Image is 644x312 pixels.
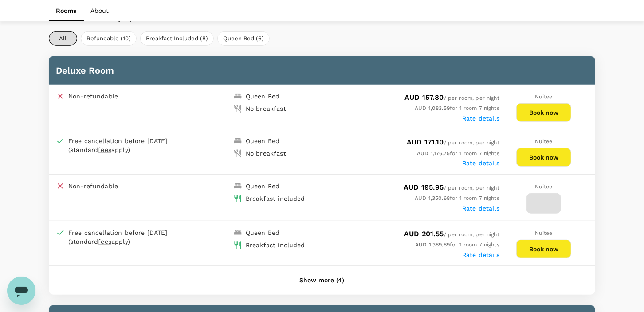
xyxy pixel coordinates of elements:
[462,160,499,167] label: Rate details
[462,115,499,122] label: Rate details
[56,6,76,15] p: Rooms
[68,228,188,246] div: Free cancellation before [DATE] (standard apply)
[535,138,553,144] span: Nuitee
[415,105,499,111] span: for 1 room 7 nights
[415,105,450,111] span: AUD 1,083.59
[404,185,499,191] span: / per room, per night
[516,148,571,167] button: Book now
[535,183,553,190] span: Nuitee
[56,63,588,78] h6: Deluxe Room
[68,136,188,154] div: Free cancellation before [DATE] (standard apply)
[535,230,553,236] span: Nuitee
[417,150,450,156] span: AUD 1,176.75
[516,103,571,122] button: Book now
[49,31,77,46] button: All
[68,92,118,101] p: Non-refundable
[233,136,242,145] img: king-bed-icon
[415,195,450,201] span: AUD 1,350.68
[233,92,242,101] img: king-bed-icon
[246,194,305,203] div: Breakfast included
[404,93,444,101] span: AUD 157.80
[90,6,109,15] p: About
[7,277,35,305] iframe: Button to launch messaging window
[246,228,279,237] div: Queen Bed
[98,146,111,153] span: fees
[415,242,499,248] span: for 1 room 7 nights
[535,94,553,100] span: Nuitee
[246,104,286,113] div: No breakfast
[404,183,444,191] span: AUD 195.95
[407,140,499,146] span: / per room, per night
[407,138,444,146] span: AUD 171.10
[462,251,499,258] label: Rate details
[233,228,242,237] img: king-bed-icon
[516,240,571,258] button: Book now
[140,31,214,46] button: Breakfast Included (8)
[233,182,242,191] img: king-bed-icon
[81,31,137,46] button: Refundable (10)
[98,238,111,245] span: fees
[462,205,499,212] label: Rate details
[217,31,270,46] button: Queen Bed (6)
[287,270,357,291] button: Show more (4)
[404,95,499,101] span: / per room, per night
[246,241,305,250] div: Breakfast included
[417,150,499,156] span: for 1 room 7 nights
[68,182,118,191] p: Non-refundable
[246,92,279,101] div: Queen Bed
[246,149,286,158] div: No breakfast
[415,242,450,248] span: AUD 1,389.89
[246,136,279,145] div: Queen Bed
[404,230,444,238] span: AUD 201.55
[246,182,279,191] div: Queen Bed
[404,231,499,238] span: / per room, per night
[415,195,499,201] span: for 1 room 7 nights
